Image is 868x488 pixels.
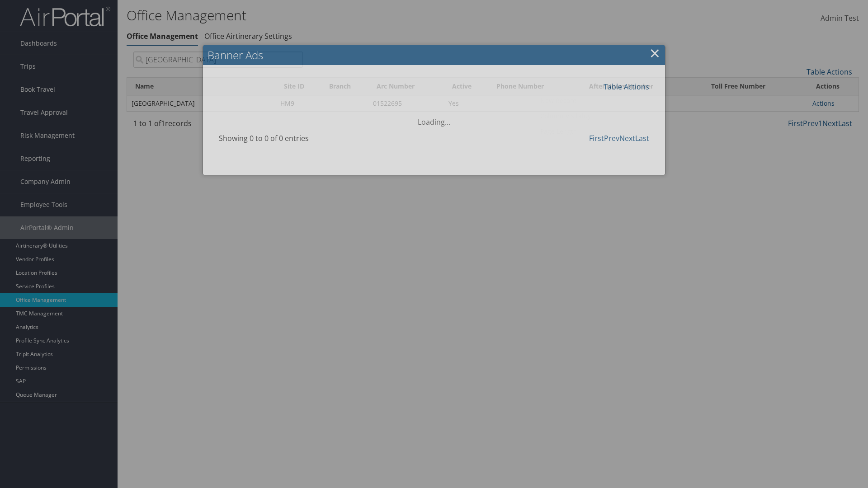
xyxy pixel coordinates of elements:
div: Showing 0 to 0 of 0 entries [219,133,316,148]
a: New Record [537,93,656,108]
a: × [650,44,660,62]
a: Next [619,133,635,143]
a: Table Actions [604,82,649,92]
a: Page Length [537,124,656,139]
a: First [589,133,604,143]
a: Column Visibility [537,108,656,124]
h2: Banner Ads [203,45,665,65]
a: Prev [604,133,619,143]
a: Last [635,133,649,143]
div: Loading... [212,106,656,127]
